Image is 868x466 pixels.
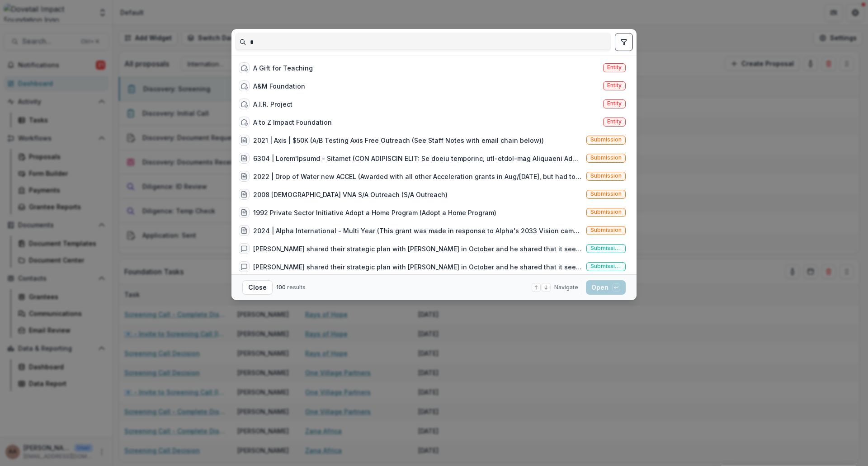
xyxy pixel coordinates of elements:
[590,209,622,215] span: Submission
[590,137,622,143] span: Submission
[590,263,622,269] span: Submission comment
[590,155,622,161] span: Submission
[586,280,626,295] button: Open
[253,154,583,163] div: 6304 | Lorem'Ipsumd - Sitamet (CON ADIPISCIN ELIT: Se doeiu temporinc, utl-etdol-mag Aliquaeni Ad...
[607,100,622,107] span: Entity
[607,118,622,125] span: Entity
[607,82,622,89] span: Entity
[607,64,622,71] span: Entity
[590,245,622,251] span: Submission comment
[253,136,544,145] div: 2021 | Axis | $50K (A/B Testing Axis Free Outreach (See Staff Notes with email chain below))
[590,173,622,179] span: Submission
[253,208,496,217] div: 1992 Private Sector Initiative Adopt a Home Program (Adopt a Home Program)
[253,118,332,127] div: A to Z Impact Foundation
[554,283,578,292] span: Navigate
[287,284,306,291] span: results
[253,63,313,73] div: A Gift for Teaching
[253,99,292,109] div: A.I.R. Project
[276,284,286,291] span: 100
[253,172,583,181] div: 2022 | Drop of Water new ACCEL (Awarded with all other Acceleration grants in Aug/[DATE], but had...
[253,190,448,199] div: 2008 [DEMOGRAPHIC_DATA] VNA S/A Outreach (S/A Outreach)
[253,262,583,272] div: [PERSON_NAME] shared their strategic plan with [PERSON_NAME] in October and he shared that it see...
[590,227,622,233] span: Submission
[590,191,622,197] span: Submission
[253,244,583,254] div: [PERSON_NAME] shared their strategic plan with [PERSON_NAME] in October and he shared that it see...
[615,33,633,51] button: toggle filters
[253,226,583,235] div: 2024 | Alpha International - Multi Year (This grant was made in response to Alpha's 2033 Vision c...
[242,280,273,295] button: Close
[253,81,305,91] div: A&M Foundation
